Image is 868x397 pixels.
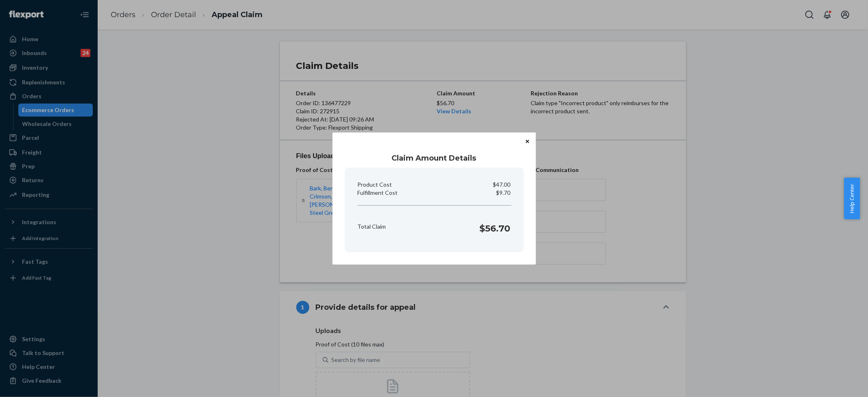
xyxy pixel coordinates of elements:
button: Close [523,137,531,146]
p: Fulfillment Cost [358,189,398,197]
h1: $56.70 [480,222,511,235]
h1: Claim Amount Details [345,153,524,163]
p: $47.00 [493,181,511,189]
p: $9.70 [496,189,511,197]
p: Total Claim [358,223,386,231]
p: Product Cost [358,181,392,189]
